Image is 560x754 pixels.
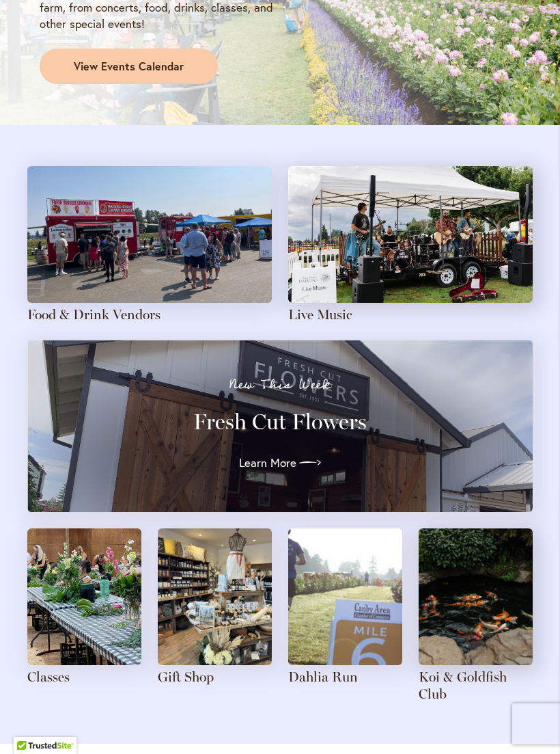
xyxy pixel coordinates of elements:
[288,528,402,665] img: A runner passes the mile 6 sign in a field of dahlias
[158,528,272,665] img: The dahlias themed gift shop has a feature table in the center, with shelves of local and special...
[74,59,184,75] span: View Events Calendar
[239,455,296,471] span: Learn More
[27,306,160,323] a: Food & Drink Vendors
[52,378,508,392] p: New This Week
[40,49,218,84] a: View Events Calendar
[419,528,533,665] img: Orange and white mottled koi swim in a rock-lined pond
[52,408,508,435] h3: Fresh Cut Flowers
[239,452,321,474] a: Learn More
[158,669,214,685] a: Gift Shop
[419,669,507,702] a: Koi & Goldfish Club
[27,528,141,665] img: Blank canvases are set up on long tables in anticipation of an art class
[288,166,533,303] img: A four-person band plays with a field of pink dahlias in the background
[288,669,358,685] a: Dahlia Run
[27,669,70,685] a: Classes
[27,166,272,303] img: Attendees gather around food trucks on a sunny day at the farm
[288,306,352,323] a: Live Music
